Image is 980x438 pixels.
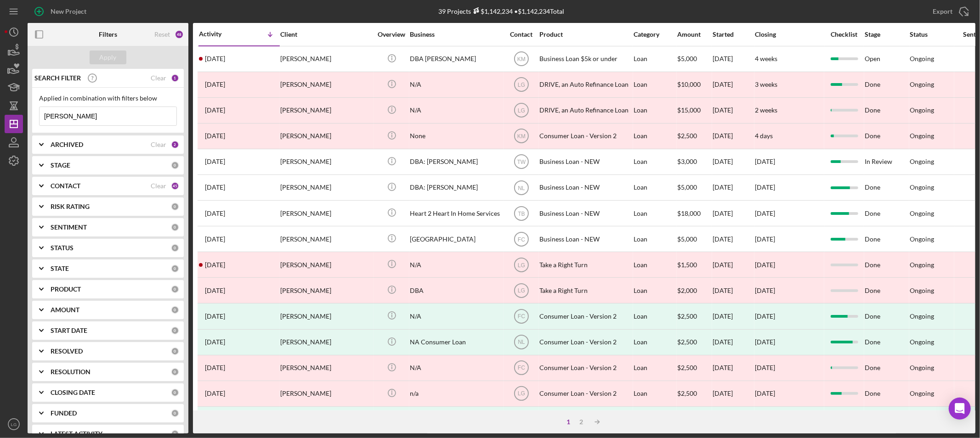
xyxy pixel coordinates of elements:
div: Client [280,31,372,38]
div: Heart 2 Heart In Home Services [410,201,502,225]
div: [DATE] [713,73,754,97]
div: [DATE] [713,201,754,225]
div: Apply [100,51,117,64]
div: $2,500 [677,356,712,380]
div: Business Loan - NEW [539,407,631,432]
div: [DATE] [755,313,775,320]
div: Ongoing [910,261,934,269]
div: Done [865,201,909,225]
div: 0 [171,430,179,438]
time: 2024-10-03 10:31 [205,390,225,397]
time: [DATE] [755,364,775,371]
div: DRIVE, an Auto Refinance Loan [539,73,631,97]
div: Open [865,47,909,71]
div: DBA [410,278,502,303]
div: None [410,124,502,148]
div: Consumer Loan - Version 2 [539,382,631,406]
div: N/A [410,356,502,380]
text: FC [518,365,525,371]
div: [PERSON_NAME] [280,150,372,174]
div: Done [865,253,909,277]
div: N/A [410,304,502,328]
div: Checklist [825,31,864,38]
div: Ongoing [910,158,934,165]
text: FC [518,236,525,242]
div: Consumer Loan - Version 2 [539,356,631,380]
div: Ongoing [910,338,934,346]
time: [DATE] [755,209,775,217]
time: 2025-01-30 00:01 [205,287,225,294]
div: $15,000 [677,98,712,123]
time: 2025-01-31 12:59 [205,261,225,269]
div: [PERSON_NAME] [280,175,372,200]
text: TB [518,210,525,217]
b: STATUS [51,244,74,252]
div: Done [865,407,909,432]
div: DBA: [PERSON_NAME] [410,150,502,174]
div: N/A [410,73,502,97]
div: $2,000 [677,278,712,303]
b: RESOLUTION [51,368,91,376]
time: 3 weeks [755,80,777,88]
time: 2024-11-21 07:15 [205,313,225,320]
b: CLOSING DATE [51,389,95,396]
div: 0 [171,368,179,376]
div: Clear [151,182,166,190]
div: [DATE] [713,330,754,354]
div: Done [865,356,909,380]
div: 48 [175,30,184,39]
div: [PERSON_NAME] [280,253,372,277]
div: Applied in combination with filters below [39,95,177,102]
div: [PERSON_NAME] [280,227,372,251]
div: DRIVE, an Auto Refinance Loan [539,98,631,123]
text: FC [518,314,525,320]
div: [PERSON_NAME] [280,47,372,71]
div: Take a Right Turn [539,253,631,277]
b: SENTIMENT [51,224,87,231]
time: [DATE] [755,389,775,397]
div: 39 Projects • $1,142,234 Total [439,7,565,15]
div: Ongoing [910,55,934,62]
div: Loan [634,382,676,406]
div: [PERSON_NAME] [280,304,372,328]
div: [PERSON_NAME] [280,330,372,354]
div: $2,500 [677,304,712,328]
div: n/a [410,382,502,406]
div: Reset [154,31,170,38]
div: [PERSON_NAME] [280,73,372,97]
div: Loan [634,47,676,71]
div: Business Loan - NEW [539,227,631,251]
div: Business [410,31,502,38]
div: [DATE] [713,175,754,200]
div: 0 [171,409,179,417]
div: 0 [171,306,179,314]
div: Loan [634,278,676,303]
b: PRODUCT [51,286,81,293]
b: CONTACT [51,182,80,190]
button: Apply [90,51,126,64]
div: Clear [151,141,166,148]
div: Contact [504,31,538,38]
div: Take a Right Turn [539,278,631,303]
div: Ongoing [910,313,934,320]
b: SEARCH FILTER [34,74,81,82]
div: Category [634,31,676,38]
text: LG [517,391,525,397]
b: LATEST ACTIVITY [51,430,102,438]
div: [GEOGRAPHIC_DATA] [410,227,502,251]
div: 0 [171,326,179,335]
div: [PERSON_NAME] [280,407,372,432]
div: Ongoing [910,364,934,371]
div: Status [910,31,954,38]
span: $3,000 [677,157,697,165]
div: Business Loan - NEW [539,201,631,225]
span: $5,000 [677,235,697,243]
div: Export [933,2,952,21]
div: 0 [171,285,179,293]
text: LG [517,82,525,88]
div: Loan [634,253,676,277]
time: [DATE] [755,286,775,294]
div: Ongoing [910,184,934,191]
div: New Project [51,2,86,21]
div: $1,500 [677,253,712,277]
